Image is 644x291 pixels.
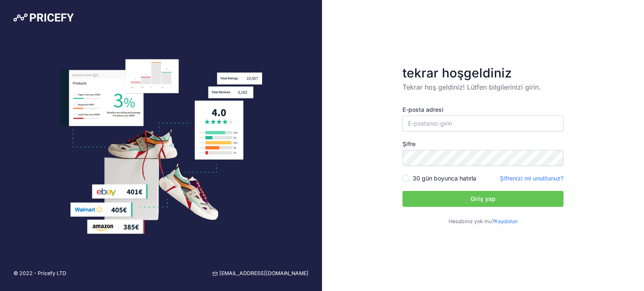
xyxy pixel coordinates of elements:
[13,270,66,276] font: © 2022 - Pricefy LTD
[402,83,541,91] font: Tekrar hoş geldiniz! Lütfen bilgilerinizi girin.
[449,218,494,224] font: Hesabınız yok mu?
[402,116,563,131] input: E-postanızı girin
[402,106,444,113] font: E-posta adresi
[402,65,512,80] font: tekrar hoşgeldiniz
[500,175,563,182] a: Şifrenizi mi unuttunuz?
[413,175,476,182] font: 30 gün boyunca hatırla
[402,191,563,207] button: Giriş yap
[13,13,74,22] img: Pricefy
[213,270,309,278] a: [EMAIL_ADDRESS][DOMAIN_NAME]
[494,218,517,224] a: Kaydolun
[219,270,309,276] font: [EMAIL_ADDRESS][DOMAIN_NAME]
[402,140,415,147] font: Şifre
[470,195,496,202] font: Giriş yap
